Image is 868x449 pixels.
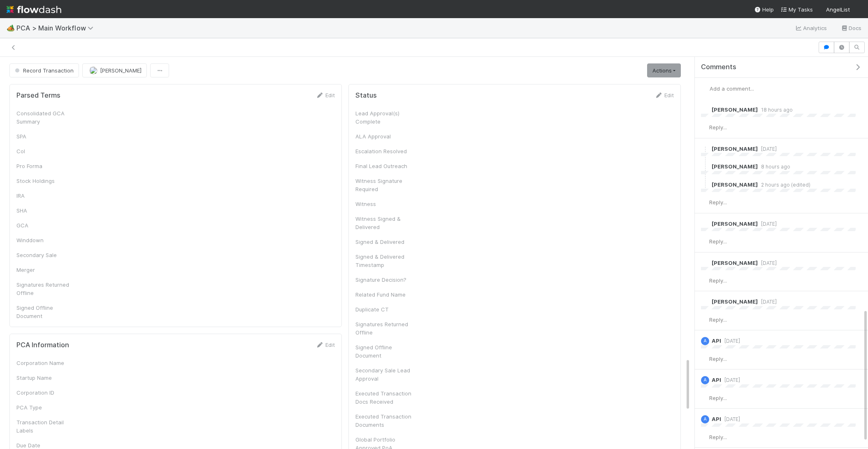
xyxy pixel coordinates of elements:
[712,260,758,266] span: [PERSON_NAME]
[654,92,674,98] a: Edit
[16,251,78,259] div: Secondary Sale
[355,91,377,100] h5: Status
[355,238,417,246] div: Signed & Delivered
[701,220,709,228] img: avatar_dd78c015-5c19-403d-b5d7-976f9c2ba6b3.png
[721,416,740,422] span: [DATE]
[795,23,827,33] a: Analytics
[712,416,721,422] span: API
[701,84,710,93] img: avatar_2de93f86-b6c7-4495-bfe2-fb093354a53c.png
[16,192,78,200] div: IRA
[701,415,709,423] div: API
[712,145,758,152] span: [PERSON_NAME]
[704,339,707,343] span: A
[701,433,709,441] img: avatar_2de93f86-b6c7-4495-bfe2-fb093354a53c.png
[16,418,78,435] div: Transaction Detail Labels
[647,63,681,77] a: Actions
[16,304,78,320] div: Signed Offline Document
[16,388,78,397] div: Corporation ID
[355,200,417,208] div: Witness
[780,5,813,14] a: My Tasks
[355,132,417,140] div: ALA Approval
[701,337,709,345] div: API
[82,63,147,77] button: [PERSON_NAME]
[709,395,727,401] span: Reply...
[16,403,78,412] div: PCA Type
[701,105,709,114] img: avatar_09723091-72f1-4609-a252-562f76d82c66.png
[712,377,721,383] span: API
[721,338,740,344] span: [DATE]
[316,92,335,98] a: Edit
[701,394,709,402] img: avatar_2de93f86-b6c7-4495-bfe2-fb093354a53c.png
[712,220,758,227] span: [PERSON_NAME]
[758,221,777,227] span: [DATE]
[355,343,417,360] div: Signed Offline Document
[709,277,727,284] span: Reply...
[355,290,417,299] div: Related Fund Name
[709,355,727,362] span: Reply...
[16,359,78,367] div: Corporation Name
[355,253,417,269] div: Signed & Delivered Timestamp
[701,180,709,189] img: avatar_2de93f86-b6c7-4495-bfe2-fb093354a53c.png
[355,147,417,155] div: Escalation Resolved
[701,163,709,171] img: avatar_2de93f86-b6c7-4495-bfe2-fb093354a53c.png
[701,376,709,384] div: API
[16,109,78,126] div: Consolidated GCA Summary
[780,6,813,13] span: My Tasks
[16,266,78,274] div: Merger
[16,177,78,185] div: Stock Holdings
[16,206,78,215] div: SHA
[9,63,79,77] button: Record Transaction
[758,260,777,266] span: [DATE]
[355,162,417,170] div: Final Lead Outreach
[701,238,709,246] img: avatar_2de93f86-b6c7-4495-bfe2-fb093354a53c.png
[701,63,736,71] span: Comments
[701,276,709,285] img: avatar_2de93f86-b6c7-4495-bfe2-fb093354a53c.png
[701,124,709,132] img: avatar_2de93f86-b6c7-4495-bfe2-fb093354a53c.png
[355,276,417,284] div: Signature Decision?
[355,305,417,313] div: Duplicate CT
[826,6,850,13] span: AngelList
[704,378,707,382] span: A
[721,377,740,383] span: [DATE]
[758,182,810,188] span: 2 hours ago (edited)
[7,24,15,31] span: 🏕️
[701,316,709,324] img: avatar_2de93f86-b6c7-4495-bfe2-fb093354a53c.png
[709,238,727,245] span: Reply...
[16,236,78,244] div: Winddown
[758,107,793,113] span: 18 hours ago
[701,355,709,363] img: avatar_2de93f86-b6c7-4495-bfe2-fb093354a53c.png
[89,66,97,75] img: avatar_d8fc9ee4-bd1b-4062-a2a8-84feb2d97839.png
[758,146,777,152] span: [DATE]
[710,85,754,92] span: Add a comment...
[16,147,78,155] div: CoI
[16,221,78,229] div: GCA
[16,281,78,297] div: Signatures Returned Offline
[355,215,417,231] div: Witness Signed & Delivered
[709,316,727,323] span: Reply...
[840,23,861,33] a: Docs
[16,132,78,140] div: SPA
[16,341,69,349] h5: PCA Information
[355,320,417,337] div: Signatures Returned Offline
[712,298,758,305] span: [PERSON_NAME]
[16,24,97,32] span: PCA > Main Workflow
[16,162,78,170] div: Pro Forma
[355,109,417,126] div: Lead Approval(s) Complete
[355,412,417,429] div: Executed Transaction Documents
[709,124,727,131] span: Reply...
[16,91,60,100] h5: Parsed Terms
[701,145,709,153] img: avatar_2de93f86-b6c7-4495-bfe2-fb093354a53c.png
[100,67,142,74] span: [PERSON_NAME]
[709,434,727,440] span: Reply...
[701,259,709,267] img: avatar_dd78c015-5c19-403d-b5d7-976f9c2ba6b3.png
[754,5,774,14] div: Help
[16,374,78,382] div: Startup Name
[712,181,758,188] span: [PERSON_NAME]
[355,366,417,383] div: Secondary Sale Lead Approval
[758,299,777,305] span: [DATE]
[712,337,721,344] span: API
[13,67,74,74] span: Record Transaction
[712,106,758,113] span: [PERSON_NAME]
[355,389,417,406] div: Executed Transaction Docs Received
[316,341,335,348] a: Edit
